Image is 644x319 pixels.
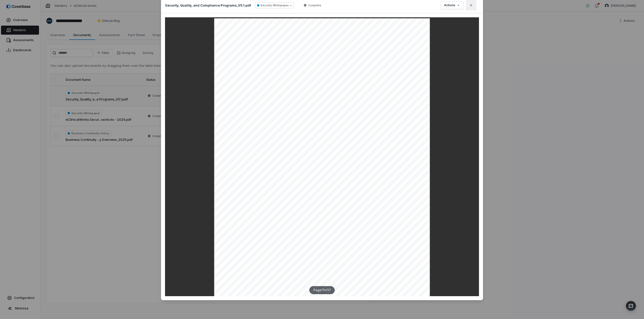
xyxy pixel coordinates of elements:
span: Actions [444,3,455,7]
div: Page 17 of 17 [309,286,335,294]
p: Security, Quality, and Compliance Programs_V5.1.pdf [165,3,251,8]
span: Complete [308,3,321,7]
button: Actions [441,2,463,9]
button: Security Whitepaper [255,2,294,8]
